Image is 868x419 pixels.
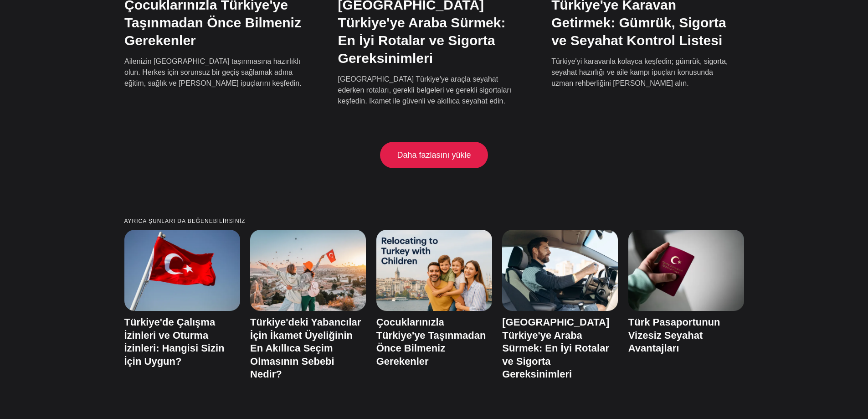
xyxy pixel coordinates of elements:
a: Türkiye'de Çalışma İzinleri ve Oturma İzinleri: Hangisi Sizin İçin Uygun? [124,316,225,367]
a: [GEOGRAPHIC_DATA] Türkiye'ye Araba Sürmek: En İyi Rotalar ve Sigorta Gereksinimleri [502,316,609,380]
font: Daha fazlasını yükle [397,150,471,160]
button: Daha fazlasını yükle [382,142,486,168]
a: Türk Pasaportunun Vizesiz Seyahat Avantajları [628,316,720,354]
font: Ailenizin [GEOGRAPHIC_DATA] taşınmasına hazırlıklı olun. Herkes için sorunsuz bir geçiş sağlamak ... [124,57,302,87]
a: Türkiye'deki Yabancılar İçin İkamet Üyeliğinin En Akıllıca Seçim Olmasının Sebebi Nedir? [250,316,361,380]
img: Çocuklarınızla Türkiye'ye Taşınmadan Önce Bilmeniz Gerekenler [376,230,492,311]
img: İngiltere'den Türkiye'ye Araba Sürmek: En İyi Rotalar ve Sigorta Gereksinimleri [502,230,618,311]
a: Çocuklarınızla Türkiye'ye Taşınmadan Önce Bilmeniz Gerekenler [376,316,486,367]
img: Türk Pasaportunun Vizesiz Seyahat Avantajları [628,230,744,311]
img: Türkiye'deki Yabancılar İçin İkamet Üyeliğinin En Akıllıca Seçim Olmasının Sebebi Nedir? [250,230,366,311]
img: Türkiye'de Çalışma İzinleri ve Oturma İzinleri: Hangisi Sizin İçin Uygun? [124,230,240,311]
font: [GEOGRAPHIC_DATA] Türkiye'ye araçla seyahat ederken rotaları, gerekli belgeleri ve gerekli sigort... [338,75,511,104]
font: Türkiye'yi karavanla kolayca keşfedin; gümrük, sigorta, seyahat hazırlığı ve aile kampı ipuçları ... [551,57,728,87]
font: Ayrıca şunları da beğenebilirsiniz [124,218,246,224]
